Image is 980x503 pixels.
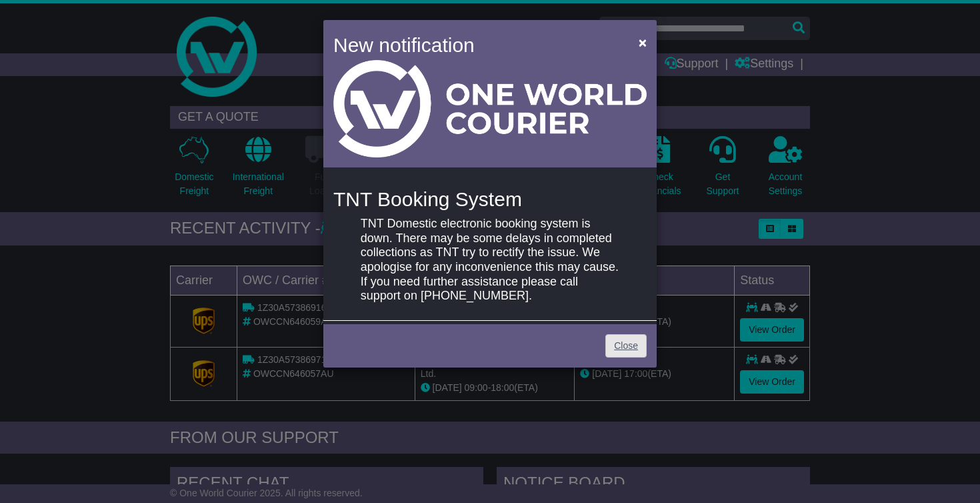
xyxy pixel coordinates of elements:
[333,60,647,157] img: Light
[361,217,619,304] p: TNT Domestic electronic booking system is down. There may be some delays in completed collections...
[333,188,647,210] h4: TNT Booking System
[333,30,619,60] h4: New notification
[639,35,647,50] span: ×
[605,334,647,358] a: Close
[632,29,653,56] button: Close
